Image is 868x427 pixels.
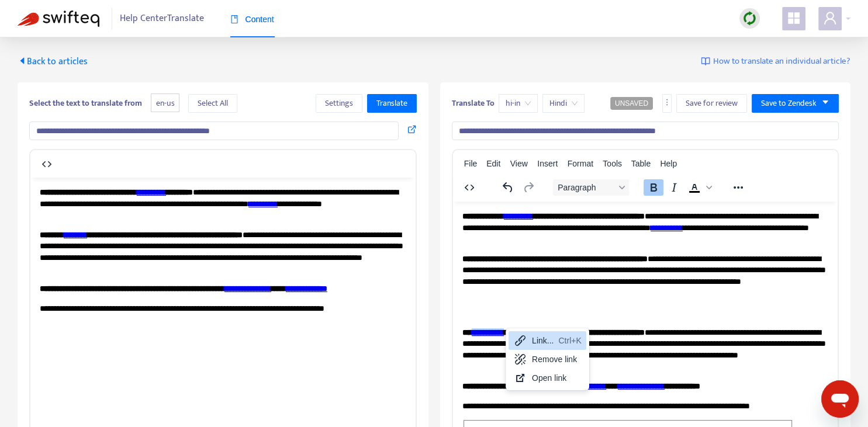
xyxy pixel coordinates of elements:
[18,56,27,65] span: caret-left
[188,94,237,113] button: Select All
[615,99,648,107] span: UNSAVED
[518,179,538,196] button: Redo
[532,352,582,366] div: Remove link
[18,54,88,70] span: Back to articles
[662,94,672,113] button: more
[509,350,586,369] div: Remove link
[509,331,586,350] div: Link...
[376,97,407,110] span: Translate
[728,179,748,196] button: Reveal or hide additional toolbar items
[742,11,757,26] img: sync.dc5367851b00ba804db3.png
[18,11,99,27] img: Swifteq
[452,96,494,110] b: Translate To
[510,159,528,168] span: View
[367,94,417,113] button: Translate
[787,11,801,25] span: appstore
[821,380,859,418] iframe: Button to launch messaging window
[821,98,829,106] span: caret-down
[553,179,629,196] button: Block Paragraph
[713,55,850,68] span: How to translate an individual article?
[506,95,531,112] span: hi-in
[558,183,615,192] span: Paragraph
[631,159,651,168] span: Table
[663,98,671,106] span: more
[701,55,850,68] a: How to translate an individual article?
[498,179,518,196] button: Undo
[486,159,500,168] span: Edit
[230,15,238,23] span: book
[823,11,837,25] span: user
[701,57,710,66] img: image-link
[644,179,663,196] button: Bold
[660,159,677,168] span: Help
[549,95,577,112] span: Hindi
[532,371,582,385] div: Open link
[752,94,839,113] button: Save to Zendeskcaret-down
[198,97,228,110] span: Select All
[676,94,747,113] button: Save for review
[9,9,376,407] body: Rich Text Area. Press ALT-0 for help.
[325,97,353,110] span: Settings
[29,96,142,110] b: Select the text to translate from
[537,159,558,168] span: Insert
[120,8,204,30] span: Help Center Translate
[464,159,478,168] span: File
[686,97,738,110] span: Save for review
[684,179,714,196] div: Text color Black
[230,15,274,24] span: Content
[316,94,362,113] button: Settings
[151,93,179,113] span: en-us
[568,159,593,168] span: Format
[603,159,622,168] span: Tools
[509,369,586,387] div: Open link
[532,334,554,348] div: Link...
[761,97,817,110] span: Save to Zendesk
[558,334,581,348] div: Ctrl+K
[664,179,684,196] button: Italic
